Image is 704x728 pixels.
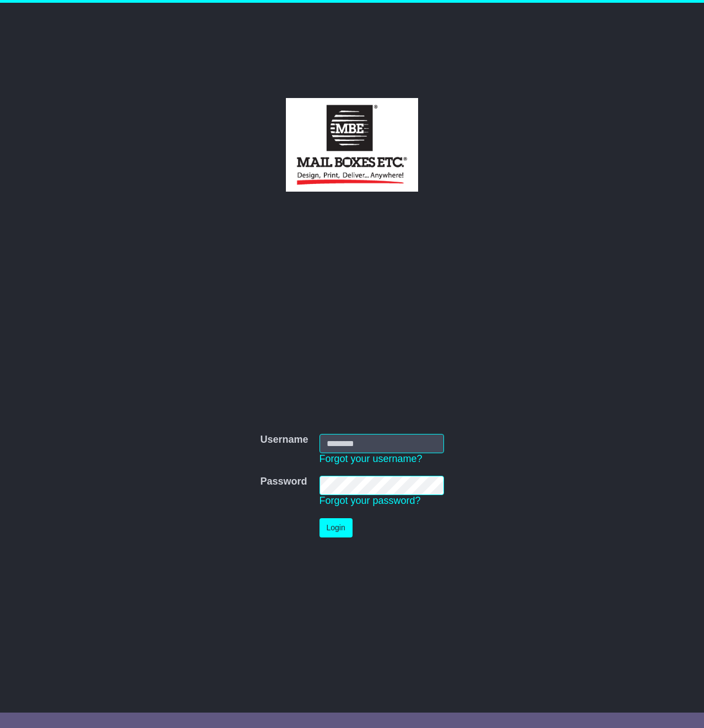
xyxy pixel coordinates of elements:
[286,98,418,192] img: Lillypods Pty Ltd
[319,495,421,506] a: Forgot your password?
[319,518,353,537] button: Login
[260,434,308,446] label: Username
[260,476,307,488] label: Password
[319,453,423,464] a: Forgot your username?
